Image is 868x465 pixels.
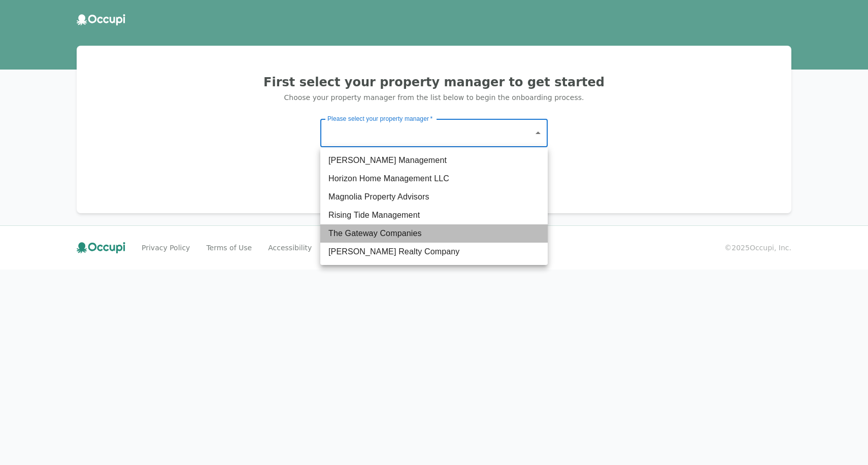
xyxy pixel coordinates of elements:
li: The Gateway Companies [320,224,548,243]
li: Rising Tide Management [320,206,548,224]
li: Magnolia Property Advisors [320,188,548,206]
li: Horizon Home Management LLC [320,170,548,188]
li: [PERSON_NAME] Realty Company [320,243,548,261]
li: [PERSON_NAME] Management [320,151,548,170]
